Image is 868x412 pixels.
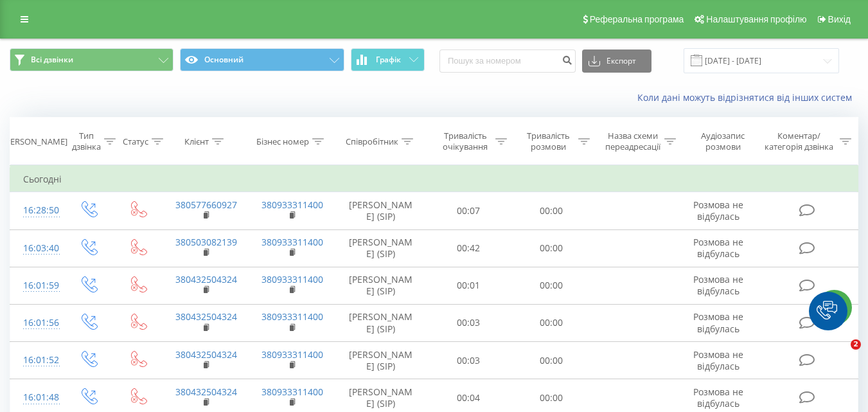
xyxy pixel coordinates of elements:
div: Клієнт [184,136,209,147]
td: 00:03 [427,342,510,379]
div: 16:01:52 [23,348,50,373]
td: 00:03 [427,304,510,341]
a: 380933311400 [261,348,323,361]
button: Основний [180,48,344,71]
span: Реферальна програма [590,14,684,24]
div: 16:03:40 [23,236,50,261]
div: Тривалість очікування [439,130,492,152]
span: Розмова не відбулась [693,273,743,297]
td: 00:00 [510,267,593,304]
a: 380933311400 [261,199,323,211]
span: Графік [376,55,401,64]
td: 00:01 [427,267,510,304]
a: 380933311400 [261,386,323,398]
div: Коментар/категорія дзвінка [761,130,837,152]
a: 380432504324 [175,310,237,323]
span: Вихід [828,14,851,24]
a: 380432504324 [175,386,237,398]
div: [PERSON_NAME] [3,136,67,147]
td: [PERSON_NAME] (SIP) [335,192,427,229]
td: 00:00 [510,304,593,341]
a: 380503082139 [175,236,237,248]
span: Розмова не відбулась [693,348,743,372]
a: Коли дані можуть відрізнятися вiд інших систем [637,91,858,103]
td: 00:00 [510,192,593,229]
div: Бізнес номер [256,136,309,147]
a: 380933311400 [261,310,323,323]
td: Сьогодні [10,166,858,192]
div: Статус [123,136,148,147]
div: Співробітник [346,136,398,147]
div: 16:01:56 [23,310,50,336]
a: 380933311400 [261,273,323,285]
div: 16:01:48 [23,385,50,410]
div: Тип дзвінка [72,130,101,152]
button: Експорт [582,49,651,73]
iframe: Intercom live chat [824,339,855,370]
input: Пошук за номером [439,49,576,73]
span: Розмова не відбулась [693,310,743,334]
a: 380577660927 [175,199,237,211]
button: Графік [351,48,425,71]
span: Налаштування профілю [706,14,806,24]
td: 00:00 [510,229,593,267]
span: Всі дзвінки [31,55,73,65]
a: 380933311400 [261,236,323,248]
span: Розмова не відбулась [693,199,743,222]
span: Розмова не відбулась [693,386,743,409]
td: [PERSON_NAME] (SIP) [335,342,427,379]
span: Розмова не відбулась [693,236,743,260]
td: [PERSON_NAME] (SIP) [335,267,427,304]
td: [PERSON_NAME] (SIP) [335,229,427,267]
td: 00:42 [427,229,510,267]
td: 00:07 [427,192,510,229]
a: 380432504324 [175,348,237,361]
div: Тривалість розмови [522,130,575,152]
div: Аудіозапис розмови [691,130,756,152]
span: 2 [851,339,861,350]
td: [PERSON_NAME] (SIP) [335,304,427,341]
button: Всі дзвінки [10,48,173,71]
td: 00:00 [510,342,593,379]
div: 16:01:59 [23,273,50,298]
div: 16:28:50 [23,198,50,223]
a: 380432504324 [175,273,237,285]
div: Назва схеми переадресації [605,130,661,152]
